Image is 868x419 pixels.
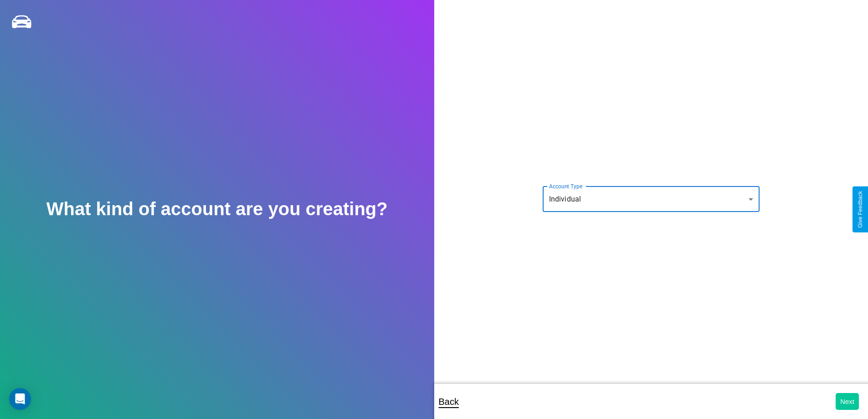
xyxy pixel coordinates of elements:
[46,199,388,219] h2: What kind of account are you creating?
[543,186,760,212] div: Individual
[549,182,582,190] label: Account Type
[836,393,859,410] button: Next
[439,393,459,410] p: Back
[9,388,31,410] div: Open Intercom Messenger
[857,191,863,228] div: Give Feedback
